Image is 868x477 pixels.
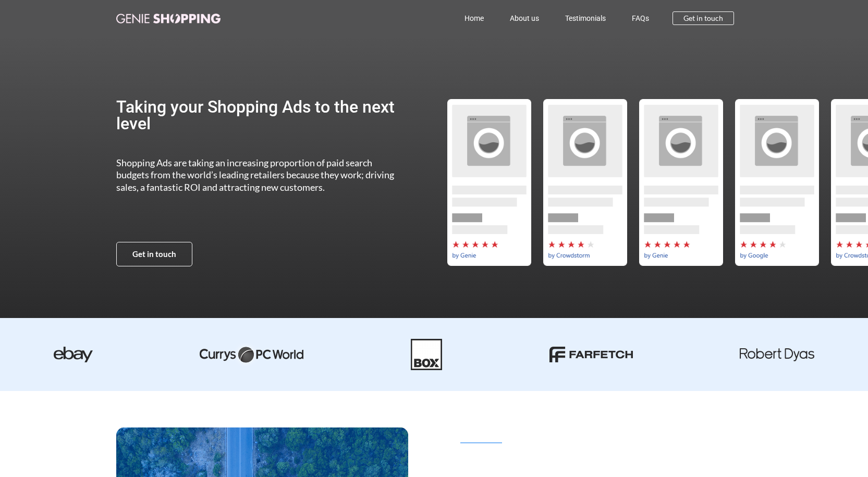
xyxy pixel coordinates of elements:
[729,99,825,266] div: 4 / 5
[619,6,662,30] a: FAQs
[552,6,619,30] a: Testimonials
[441,99,537,266] div: 1 / 5
[441,99,537,266] div: by-genie
[497,6,552,30] a: About us
[537,99,633,266] div: by-crowdstorm
[683,15,723,22] span: Get in touch
[116,242,192,266] a: Get in touch
[54,347,93,362] img: ebay-dark
[729,99,825,266] div: by-google
[537,99,633,266] div: 2 / 5
[266,6,663,30] nav: Menu
[673,11,734,25] a: Get in touch
[132,250,176,258] span: Get in touch
[116,99,405,132] h2: Taking your Shopping Ads to the next level
[549,347,633,362] img: farfetch-01
[116,157,394,193] span: Shopping Ads are taking an increasing proportion of paid search budgets from the world’s leading ...
[740,348,814,361] img: robert dyas
[116,14,221,23] img: genie-shopping-logo
[451,6,497,30] a: Home
[633,99,729,266] div: by-genie
[411,339,442,370] img: Box-01
[633,99,729,266] div: 3 / 5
